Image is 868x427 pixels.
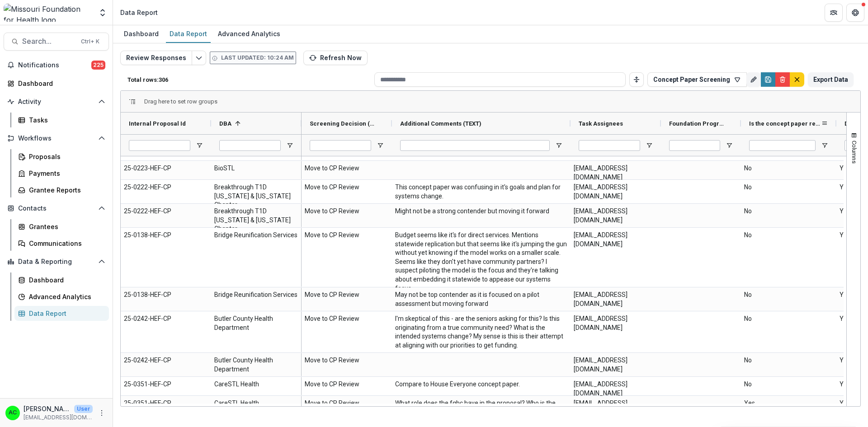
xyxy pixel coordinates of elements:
span: Data & Reporting [18,258,94,266]
nav: breadcrumb [117,6,161,19]
input: Foundation Program Areas (PROGRAM_AREAS) Filter Input [669,140,720,151]
div: Tasks [29,115,102,125]
span: DBA [219,120,231,127]
button: default [790,72,804,87]
span: Budget seems like it's for direct services. Mentions statewide replication but that seems like it... [395,231,567,293]
button: Refresh Now [303,51,368,65]
button: Open Filter Menu [726,142,733,149]
button: Open Contacts [4,201,109,216]
div: Advanced Analytics [29,292,102,301]
input: Is the concept paper related to an SI broadly? (SINGLE_RESPONSE) Filter Input [749,140,816,151]
button: Search... [4,33,109,51]
span: No [744,231,833,240]
div: Ctrl + K [79,37,101,47]
button: Delete [775,72,790,87]
span: No [744,164,833,173]
div: Advanced Analytics [214,27,284,40]
a: Proposals [14,149,109,164]
a: Grantee Reports [14,183,109,197]
span: Task Assignees [579,120,623,127]
div: Proposals [29,152,102,161]
span: No [744,356,833,365]
input: Additional Comments (TEXT) Filter Input [400,140,550,151]
span: Activity [18,98,94,106]
span: Move to CP Review [305,231,389,240]
span: Notifications [18,61,91,69]
a: Advanced Analytics [14,289,109,304]
div: Data Report [29,309,102,318]
span: I'm skeptical of this - are the seniors asking for this? Is this originating from a true communit... [395,314,567,350]
span: Drag here to set row groups [144,98,217,105]
span: No [744,380,833,389]
span: Move to CP Review [305,207,389,216]
span: No [744,291,833,300]
span: Butler County Health Department [214,314,298,332]
span: 25-0222-HEF-CP [124,183,208,192]
span: Bridge Reunification Services [214,231,298,240]
span: Move to CP Review [305,291,389,300]
button: More [96,408,107,418]
span: BioSTL [214,164,298,173]
button: Open Activity [4,94,109,109]
span: Might not be a strong contender but moving it forward [395,207,567,216]
div: Grantee Reports [29,185,102,195]
span: 25-0351-HEF-CP [124,399,208,408]
div: Data Report [166,27,211,40]
span: CareSTL Health [214,380,298,389]
span: [EMAIL_ADDRESS][DOMAIN_NAME] [574,183,658,201]
div: Row Groups [144,98,217,105]
span: [EMAIL_ADDRESS][DOMAIN_NAME] [574,314,658,332]
span: Move to CP Review [305,314,389,324]
span: This concept paper was confusing in it's goals and plan for systems change. [395,183,567,201]
span: [EMAIL_ADDRESS][DOMAIN_NAME] [574,207,658,225]
button: Open Filter Menu [555,142,562,149]
span: No [744,314,833,324]
button: Concept Paper Screening [647,72,747,87]
button: Open entity switcher [96,4,109,22]
span: Internal Proposal Id [129,120,186,127]
span: Breakthrough T1D [US_STATE] & [US_STATE] Chapter [214,183,298,210]
span: May not be top contender as it is focused on a pilot assessment but moving forward [395,291,567,308]
div: Grantees [29,222,102,231]
button: Edit selected report [192,51,206,65]
span: [EMAIL_ADDRESS][DOMAIN_NAME] [574,231,658,249]
button: Open Data & Reporting [4,254,109,269]
img: Missouri Foundation for Health logo [4,4,93,22]
span: Additional Comments (TEXT) [400,120,481,127]
button: Open Workflows [4,131,109,145]
p: [EMAIL_ADDRESS][DOMAIN_NAME] [24,413,93,422]
a: Advanced Analytics [214,25,284,43]
span: No [744,183,833,192]
p: Total rows: 306 [127,76,371,83]
span: No [744,207,833,216]
button: Partners [825,4,843,22]
span: [EMAIL_ADDRESS][DOMAIN_NAME] [574,356,658,374]
button: Toggle auto height [629,72,644,87]
span: Butler County Health Department [214,356,298,374]
span: [EMAIL_ADDRESS][DOMAIN_NAME] [574,380,658,398]
span: [EMAIL_ADDRESS][DOMAIN_NAME] [574,164,658,182]
a: Grantees [14,219,109,234]
button: Open Filter Menu [821,142,828,149]
a: Communications [14,236,109,251]
span: [EMAIL_ADDRESS][DOMAIN_NAME] [574,291,658,308]
span: Foundation Program Areas (PROGRAM_AREAS) [669,120,726,127]
span: Columns [851,141,858,164]
div: Data Report [120,8,158,17]
span: Search... [22,37,75,46]
button: Open Filter Menu [196,142,203,149]
button: Get Help [846,4,864,22]
button: Export Data [808,72,854,87]
a: Data Report [166,25,211,43]
span: Is the concept paper related to an SI broadly? (SINGLE_RESPONSE) [749,120,821,127]
input: Internal Proposal Id Filter Input [129,140,190,151]
a: Dashboard [14,272,109,287]
div: Communications [29,239,102,248]
input: Task Assignees Filter Input [579,140,640,151]
div: Dashboard [18,79,102,88]
a: Payments [14,166,109,181]
span: Move to CP Review [305,356,389,365]
span: 25-0138-HEF-CP [124,291,208,300]
span: CareSTL Health [214,399,298,408]
button: Open Filter Menu [286,142,293,149]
